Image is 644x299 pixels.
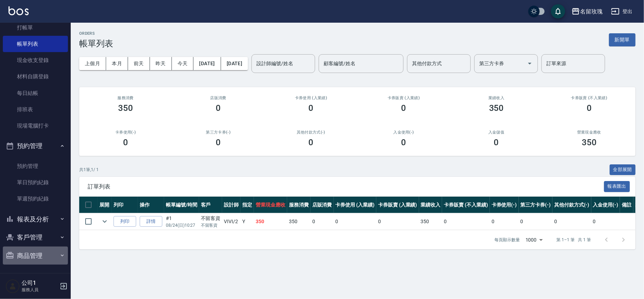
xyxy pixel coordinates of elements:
[490,197,519,213] th: 卡券使用(-)
[118,103,133,113] h3: 350
[442,213,489,230] td: 0
[366,130,441,135] h2: 入金使用(-)
[3,174,68,191] a: 單日預約紀錄
[138,197,164,213] th: 操作
[254,197,287,213] th: 營業現金應收
[551,4,565,18] button: save
[523,230,545,249] div: 1000
[376,213,419,230] td: 0
[582,137,597,147] h3: 350
[79,31,113,36] h2: ORDERS
[8,6,29,15] img: Logo
[610,164,636,175] button: 全部展開
[366,96,441,100] h2: 卡券販賣 (入業績)
[334,197,377,213] th: 卡券使用 (入業績)
[3,247,68,265] button: 商品管理
[222,197,240,213] th: 設計師
[591,213,620,230] td: 0
[604,181,630,192] button: 報表匯出
[164,197,199,213] th: 帳單編號/時間
[166,222,197,229] p: 08/24 (日) 10:27
[222,213,240,230] td: VIVI /2
[311,197,334,213] th: 店販消費
[164,213,199,230] td: #1
[419,197,442,213] th: 業績收入
[3,85,68,101] a: 每日結帳
[106,57,128,70] button: 本月
[442,197,489,213] th: 卡券販賣 (不入業績)
[3,191,68,207] a: 單週預約紀錄
[620,197,633,213] th: 備註
[376,197,419,213] th: 卡券販賣 (入業績)
[201,215,221,222] div: 不留客資
[587,103,592,113] h3: 0
[604,183,630,190] a: 報表匯出
[287,197,311,213] th: 服務消費
[216,103,221,113] h3: 0
[140,216,162,227] a: 詳情
[3,52,68,68] a: 現金收支登錄
[79,39,113,49] h3: 帳單列表
[193,57,221,70] button: [DATE]
[308,137,313,147] h3: 0
[79,167,99,173] p: 共 1 筆, 1 / 1
[221,57,248,70] button: [DATE]
[22,287,58,293] p: 服務人員
[114,216,136,227] button: 列印
[172,57,194,70] button: 今天
[311,213,334,230] td: 0
[3,118,68,134] a: 現場電腦打卡
[287,213,311,230] td: 350
[459,96,534,100] h2: 業績收入
[401,137,406,147] h3: 0
[608,5,636,18] button: 登出
[254,213,287,230] td: 350
[490,213,519,230] td: 0
[609,33,636,46] button: 新開單
[494,237,520,243] p: 每頁顯示數量
[22,280,58,287] h5: 公司1
[524,58,535,69] button: Open
[112,197,138,213] th: 列印
[3,158,68,174] a: 預約管理
[3,19,68,36] a: 打帳單
[123,137,128,147] h3: 0
[6,279,20,293] img: Person
[240,213,254,230] td: Y
[519,197,553,213] th: 第三方卡券(-)
[609,36,636,43] a: 新開單
[3,68,68,85] a: 材料自購登錄
[3,137,68,155] button: 預約管理
[128,57,150,70] button: 前天
[3,101,68,118] a: 排班表
[419,213,442,230] td: 350
[591,197,620,213] th: 入金使用(-)
[150,57,172,70] button: 昨天
[79,57,106,70] button: 上個月
[334,213,377,230] td: 0
[88,130,163,135] h2: 卡券使用(-)
[494,137,499,147] h3: 0
[3,210,68,229] button: 報表及分析
[489,103,504,113] h3: 350
[580,7,603,16] div: 名留玫瑰
[569,4,605,19] button: 名留玫瑰
[551,130,627,135] h2: 營業現金應收
[308,103,313,113] h3: 0
[3,228,68,247] button: 客戶管理
[552,213,591,230] td: 0
[552,197,591,213] th: 其他付款方式(-)
[551,96,627,100] h2: 卡券販賣 (不入業績)
[459,130,534,135] h2: 入金儲值
[3,36,68,52] a: 帳單列表
[401,103,406,113] h3: 0
[273,130,349,135] h2: 其他付款方式(-)
[240,197,254,213] th: 指定
[88,96,163,100] h3: 服務消費
[519,213,553,230] td: 0
[180,130,256,135] h2: 第三方卡券(-)
[98,197,112,213] th: 展開
[273,96,349,100] h2: 卡券使用 (入業績)
[88,183,604,190] span: 訂單列表
[199,197,222,213] th: 客戶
